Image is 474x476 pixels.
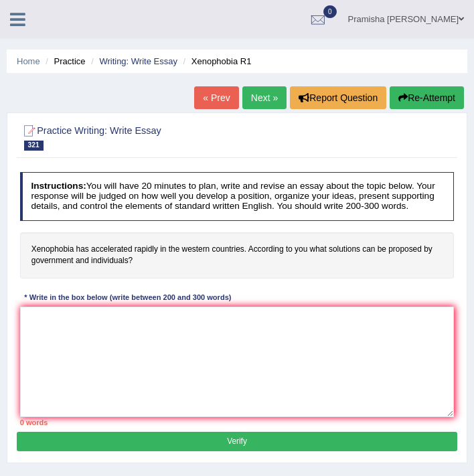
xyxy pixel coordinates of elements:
[20,232,455,279] h4: Xenophobia has accelerated rapidly in the western countries. According to you what solutions can ...
[290,86,386,109] button: Report Question
[194,86,238,109] a: « Prev
[323,5,337,18] span: 0
[17,432,457,451] button: Verify
[31,181,86,191] b: Instructions:
[17,56,40,66] a: Home
[180,55,252,68] li: Xenophobia R1
[20,123,289,151] h2: Practice Writing: Write Essay
[42,55,85,68] li: Practice
[20,172,455,220] h4: You will have 20 minutes to plan, write and revise an essay about the topic below. Your response ...
[20,417,455,428] div: 0 words
[99,56,177,66] a: Writing: Write Essay
[390,86,464,109] button: Re-Attempt
[242,86,287,109] a: Next »
[24,141,44,151] span: 321
[20,293,236,304] div: * Write in the box below (write between 200 and 300 words)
